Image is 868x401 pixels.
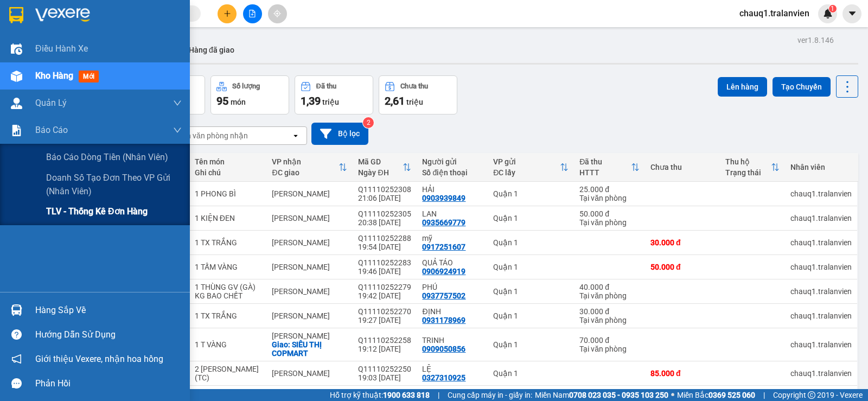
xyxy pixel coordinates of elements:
[493,263,569,271] div: Quận 1
[579,194,640,202] div: Tại văn phòng
[9,7,23,23] img: logo-vxr
[272,168,339,177] div: ĐC giao
[358,373,411,382] div: 19:03 [DATE]
[823,9,833,18] img: icon-new-feature
[847,9,857,18] span: caret-down
[579,157,631,166] div: Đã thu
[579,283,640,291] div: 40.000 đ
[731,7,818,20] span: chauq1.tralanvien
[790,340,852,349] div: chauq1.tralanvien
[677,389,755,401] span: Miền Bắc
[272,340,347,358] div: Giao: SIÊU THỊ COPMART
[358,316,411,324] div: 19:27 [DATE]
[358,218,411,227] div: 20:38 [DATE]
[224,10,231,17] span: plus
[46,150,168,164] span: Báo cáo dòng tiền (nhân viên)
[35,327,182,343] div: Hướng dẫn sử dụng
[35,42,88,55] span: Điều hành xe
[210,75,289,114] button: Số lượng95món
[422,185,482,194] div: HẢI
[11,98,22,109] img: warehouse-icon
[718,77,767,97] button: Lên hàng
[358,291,411,300] div: 19:42 [DATE]
[790,311,852,320] div: chauq1.tralanvien
[422,267,465,276] div: 0906924919
[173,130,248,141] div: Chọn văn phòng nhận
[790,189,852,198] div: chauq1.tralanvien
[493,157,560,166] div: VP gửi
[35,71,73,81] span: Kho hàng
[579,307,640,316] div: 30.000 đ
[422,316,465,324] div: 0931178969
[11,378,22,389] span: message
[790,214,852,222] div: chauq1.tralanvien
[291,131,300,140] svg: open
[216,94,228,107] span: 95
[763,389,765,401] span: |
[358,336,411,345] div: Q11110252258
[195,340,261,349] div: 1 T VÀNG
[535,389,668,401] span: Miền Nam
[272,369,347,378] div: [PERSON_NAME]
[422,373,465,382] div: 0327310925
[569,391,668,399] strong: 0708 023 035 - 0935 103 250
[422,258,482,267] div: QUẢ TÁO
[579,185,640,194] div: 25.000 đ
[268,4,287,23] button: aim
[385,94,405,107] span: 2,61
[358,157,403,166] div: Mã GD
[272,189,347,198] div: [PERSON_NAME]
[493,168,560,177] div: ĐC lấy
[295,75,373,114] button: Đã thu1,39 triệu
[448,389,532,401] span: Cung cấp máy in - giấy in:
[248,10,256,17] span: file-add
[35,352,163,366] span: Giới thiệu Vexere, nhận hoa hồng
[797,34,834,46] div: ver 1.8.146
[720,153,785,182] th: Toggle SortBy
[773,77,831,97] button: Tạo Chuyến
[790,163,852,171] div: Nhân viên
[316,82,336,90] div: Đã thu
[272,157,339,166] div: VP nhận
[231,98,246,106] span: món
[11,125,22,136] img: solution-icon
[493,287,569,296] div: Quận 1
[493,238,569,247] div: Quận 1
[493,214,569,222] div: Quận 1
[493,189,569,198] div: Quận 1
[422,234,482,243] div: mỹ
[422,336,482,345] div: TRINH
[301,94,321,107] span: 1,39
[35,96,67,110] span: Quản Lý
[35,123,68,137] span: Báo cáo
[272,311,347,320] div: [PERSON_NAME]
[363,117,374,128] sup: 2
[358,389,411,398] div: Q11110252246
[400,82,428,90] div: Chưa thu
[243,4,262,23] button: file-add
[488,153,574,182] th: Toggle SortBy
[406,98,423,106] span: triệu
[422,389,482,398] div: HIỂU
[358,307,411,316] div: Q11110252270
[493,311,569,320] div: Quận 1
[195,238,261,247] div: 1 TX TRẮNG
[493,369,569,378] div: Quận 1
[790,369,852,378] div: chauq1.tralanvien
[422,157,482,166] div: Người gửi
[790,287,852,296] div: chauq1.tralanvien
[195,263,261,271] div: 1 TẤM VÀNG
[829,5,837,12] sup: 1
[579,316,640,324] div: Tại văn phòng
[650,263,714,271] div: 50.000 đ
[422,307,482,316] div: ĐỊNH
[422,209,482,218] div: LAN
[650,238,714,247] div: 30.000 đ
[11,329,22,340] span: question-circle
[358,234,411,243] div: Q11110252288
[272,332,347,340] div: [PERSON_NAME]
[422,291,465,300] div: 0937757502
[438,389,439,401] span: |
[579,345,640,353] div: Tại văn phòng
[79,71,99,82] span: mới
